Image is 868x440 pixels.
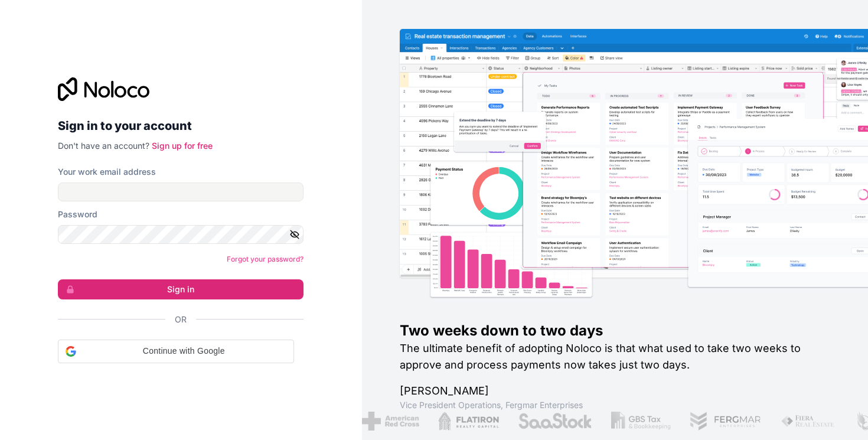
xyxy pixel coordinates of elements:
[58,115,304,136] h2: Sign in to your account
[611,412,671,431] img: /assets/gbstax-C-GtDUiK.png
[58,141,149,151] span: Don't have an account?
[400,340,831,373] h2: The ultimate benefit of adopting Noloco is that what used to take two weeks to approve and proces...
[400,321,831,340] h1: Two weeks down to two days
[438,412,500,431] img: /assets/flatiron-C8eUkumj.png
[400,399,831,411] h1: Vice President Operations , Fergmar Enterprises
[81,345,286,357] span: Continue with Google
[58,166,156,178] label: Your work email address
[175,314,187,325] span: Or
[690,412,762,431] img: /assets/fergmar-CudnrXN5.png
[58,279,304,299] button: Sign in
[227,255,304,263] a: Forgot your password?
[58,182,304,201] input: Email address
[58,340,294,363] div: Continue with Google
[58,225,304,244] input: Password
[400,383,831,399] h1: [PERSON_NAME]
[152,141,213,151] a: Sign up for free
[518,412,592,431] img: /assets/saastock-C6Zbiodz.png
[58,208,97,220] label: Password
[781,412,836,431] img: /assets/fiera-fwj2N5v4.png
[362,412,419,431] img: /assets/american-red-cross-BAupjrZR.png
